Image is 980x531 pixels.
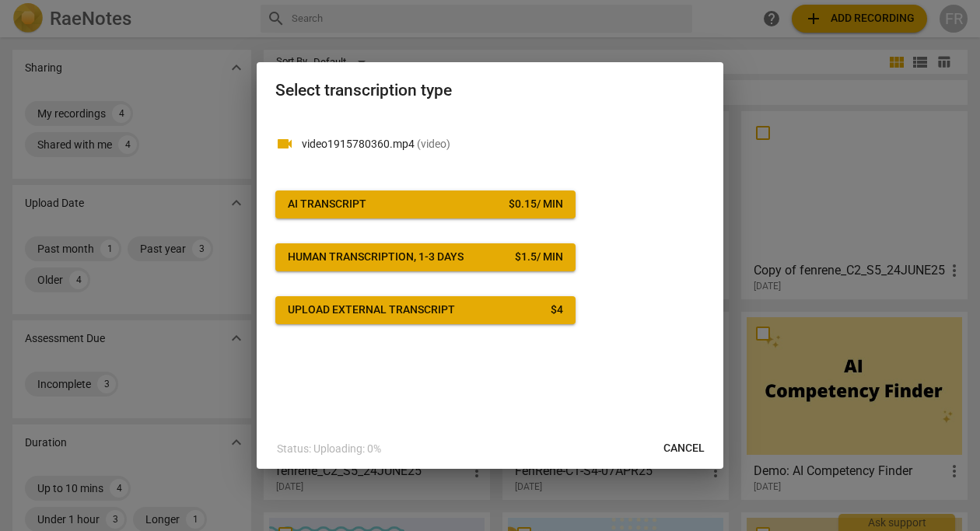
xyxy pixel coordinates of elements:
[509,197,563,212] div: $ 0.15 / min
[551,302,563,318] div: $ 4
[288,250,464,265] div: Human transcription, 1-3 days
[275,134,294,153] span: videocam
[417,138,450,150] span: ( video )
[663,441,705,456] span: Cancel
[275,296,576,324] button: Upload external transcript$4
[288,197,366,212] div: AI Transcript
[651,435,717,463] button: Cancel
[275,190,576,218] button: AI Transcript$0.15/ min
[275,243,576,271] button: Human transcription, 1-3 days$1.5/ min
[277,441,381,457] p: Status: Uploading: 0%
[515,250,563,265] div: $ 1.5 / min
[288,302,455,318] div: Upload external transcript
[275,81,705,100] h2: Select transcription type
[302,136,705,152] p: video1915780360.mp4(video)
